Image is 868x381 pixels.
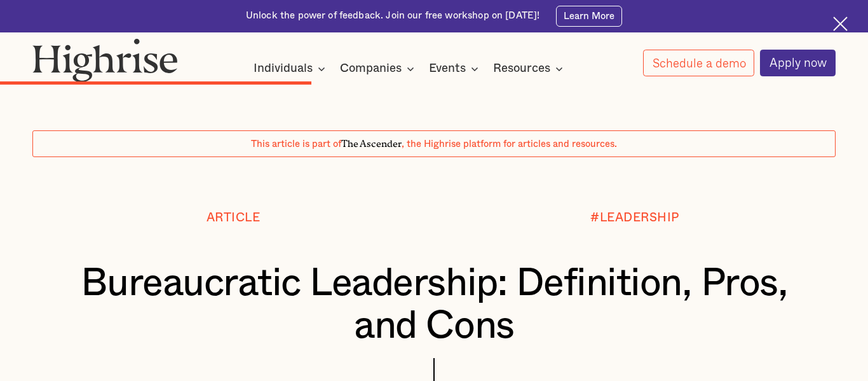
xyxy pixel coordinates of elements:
span: This article is part of [251,139,341,149]
span: , the Highrise platform for articles and resources. [402,139,617,149]
div: Events [429,61,466,76]
a: Learn More [556,6,622,27]
div: Article [207,211,261,225]
div: Unlock the power of feedback. Join our free workshop on [DATE]! [246,10,539,22]
div: Individuals [254,61,329,76]
div: Individuals [254,61,313,76]
img: Highrise logo [32,38,177,82]
a: Apply now [760,50,836,76]
div: #LEADERSHIP [590,211,679,225]
div: Resources [493,61,567,76]
span: The Ascender [341,136,402,148]
a: Schedule a demo [643,50,755,76]
img: Cross icon [833,17,848,31]
div: Events [429,61,482,76]
div: Resources [493,61,550,76]
h1: Bureaucratic Leadership: Definition, Pros, and Cons [66,263,803,348]
div: Companies [340,61,418,76]
div: Companies [340,61,402,76]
